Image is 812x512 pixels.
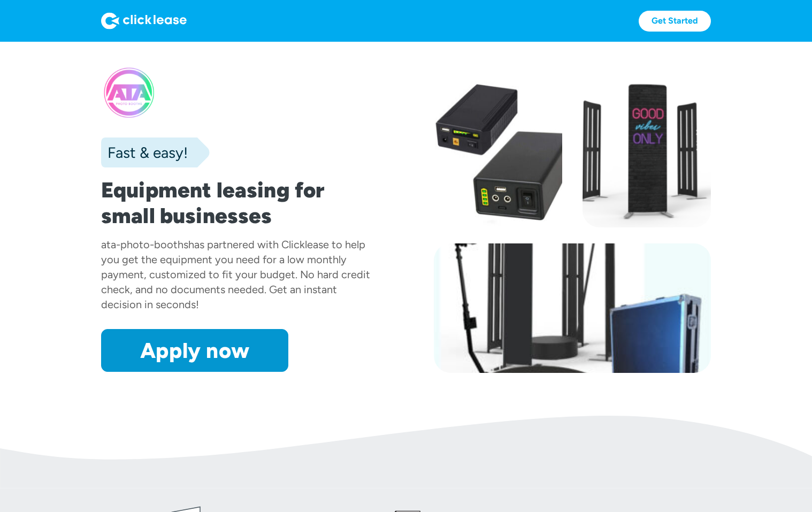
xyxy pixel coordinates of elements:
[101,238,188,251] div: ata-photo-booths
[639,11,711,32] a: Get Started
[101,12,187,29] img: Logo
[101,238,370,311] div: has partnered with Clicklease to help you get the equipment you need for a low monthly payment, c...
[101,329,288,372] a: Apply now
[101,177,378,228] h1: Equipment leasing for small businesses
[101,142,188,163] div: Fast & easy!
